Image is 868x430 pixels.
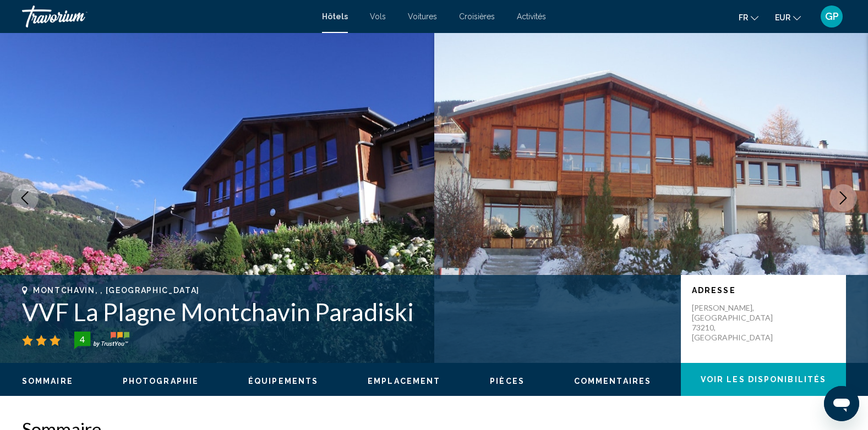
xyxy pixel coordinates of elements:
[490,377,525,385] span: Pièces
[459,12,495,21] a: Croisières
[739,13,748,22] span: fr
[248,377,318,385] span: Équipements
[681,363,846,396] button: Voir les disponibilités
[824,386,859,421] iframe: Bouton de lancement de la fenêtre de messagerie
[123,377,199,385] span: Photographie
[22,377,73,385] span: Sommaire
[22,376,73,386] button: Sommaire
[368,377,440,385] span: Emplacement
[739,9,758,25] button: Change language
[574,377,651,385] span: Commentaires
[517,12,546,21] a: Activités
[248,376,318,386] button: Équipements
[33,286,200,295] span: Montchavin, , [GEOGRAPHIC_DATA]
[574,376,651,386] button: Commentaires
[408,12,437,21] a: Voitures
[701,376,826,384] span: Voir les disponibilités
[825,11,839,22] span: GP
[74,332,129,349] img: trustyou-badge-hor.svg
[490,376,525,386] button: Pièces
[22,5,311,27] a: Travorium
[368,376,440,386] button: Emplacement
[322,12,348,21] a: Hôtels
[22,297,670,326] h1: VVF La Plagne Montchavin Paradiski
[775,9,801,25] button: Change currency
[829,184,857,212] button: Next image
[692,303,780,343] p: [PERSON_NAME], [GEOGRAPHIC_DATA] 73210, [GEOGRAPHIC_DATA]
[817,5,846,28] button: User Menu
[11,184,39,212] button: Previous image
[692,286,835,295] p: Adresse
[71,333,93,346] div: 4
[123,376,199,386] button: Photographie
[370,12,386,21] a: Vols
[775,13,790,22] span: EUR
